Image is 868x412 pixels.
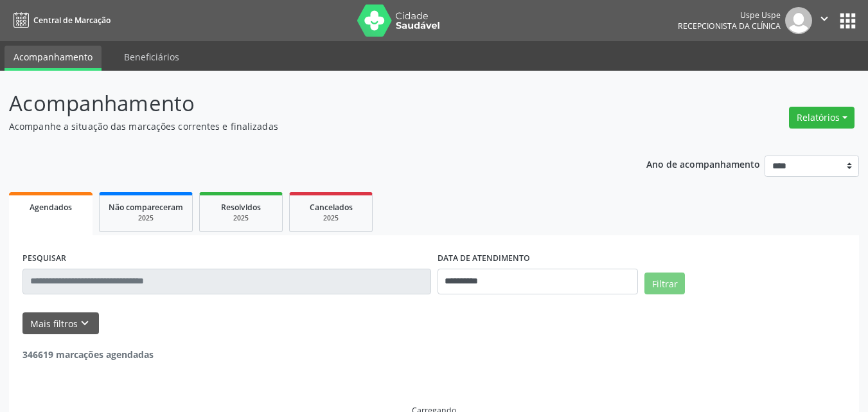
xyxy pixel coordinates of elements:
[109,213,183,223] div: 2025
[789,107,855,129] button: Relatórios
[310,202,353,213] span: Cancelados
[299,213,363,223] div: 2025
[438,249,530,269] label: DATA DE ATENDIMENTO
[115,46,188,68] a: Beneficiários
[9,10,111,31] a: Central de Marcação
[109,202,183,213] span: Não compareceram
[221,202,261,213] span: Resolvidos
[644,273,685,294] button: Filtrar
[9,120,604,133] p: Acompanhe a situação das marcações correntes e finalizadas
[22,312,99,335] button: Mais filtroskeyboard_arrow_down
[812,7,837,34] button: 
[678,10,781,21] div: Uspe Uspe
[22,348,154,361] strong: 346619 marcações agendadas
[9,87,604,120] p: Acompanhamento
[78,316,92,330] i: keyboard_arrow_down
[678,21,781,31] span: Recepcionista da clínica
[4,46,102,71] a: Acompanhamento
[817,12,831,26] i: 
[209,213,273,223] div: 2025
[22,249,66,269] label: PESQUISAR
[785,7,812,34] img: img
[646,156,760,172] p: Ano de acompanhamento
[30,202,72,213] span: Agendados
[837,10,859,32] button: apps
[33,15,111,26] span: Central de Marcação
